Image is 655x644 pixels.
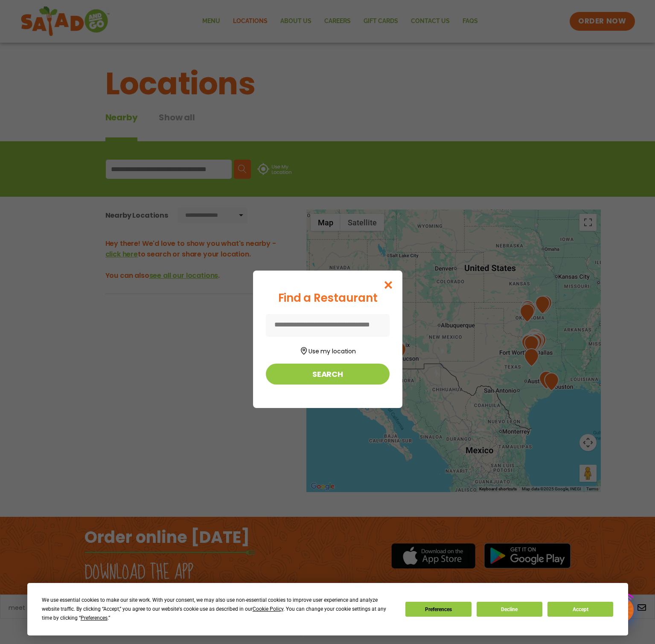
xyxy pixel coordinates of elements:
span: Preferences [81,615,108,621]
button: Accept [547,602,613,617]
button: Use my location [266,344,390,356]
button: Close modal [374,271,402,299]
button: Preferences [405,602,471,617]
button: Decline [477,602,542,617]
div: Find a Restaurant [266,290,390,306]
div: Cookie Consent Prompt [27,583,628,635]
div: We use essential cookies to make our site work. With your consent, we may also use non-essential ... [42,596,395,623]
button: Search [266,364,390,385]
span: Cookie Policy [253,606,283,612]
